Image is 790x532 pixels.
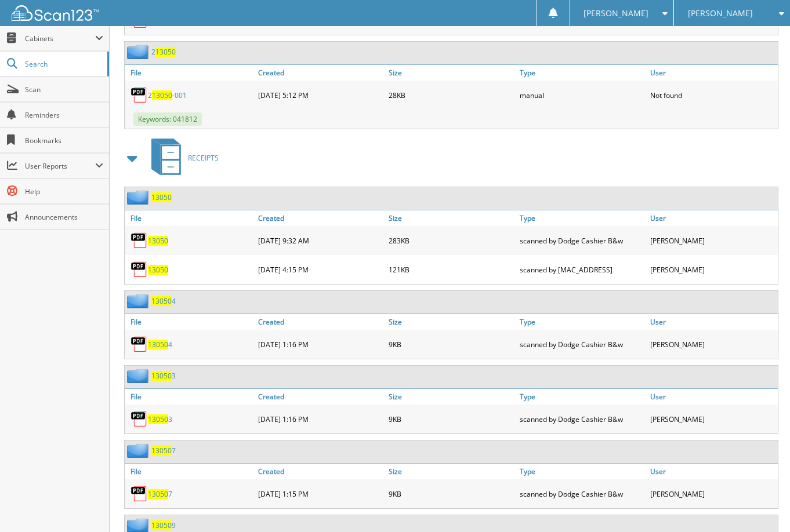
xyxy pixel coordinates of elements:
span: 13050 [148,340,168,349]
a: Created [255,464,386,479]
a: Type [517,210,647,226]
span: [PERSON_NAME] [688,10,753,17]
a: Size [386,314,516,330]
a: Type [517,314,647,330]
span: 13050 [148,489,168,499]
div: [PERSON_NAME] [647,407,778,431]
span: 13050 [151,446,172,456]
div: 9KB [386,482,516,505]
div: [PERSON_NAME] [647,229,778,252]
a: User [647,314,778,330]
div: manual [517,83,647,107]
div: 121KB [386,258,516,281]
div: [DATE] 1:15 PM [255,482,386,505]
a: User [647,210,778,226]
img: PDF.png [131,410,148,428]
img: PDF.png [131,232,148,249]
a: 130509 [151,520,176,530]
a: Size [386,389,516,405]
a: User [647,65,778,81]
a: 13050 [151,192,172,202]
span: User Reports [25,161,95,171]
span: Scan [25,85,103,94]
a: Type [517,389,647,405]
img: PDF.png [131,336,148,353]
span: [PERSON_NAME] [584,10,648,17]
a: 213050 [151,47,176,57]
a: 130507 [151,446,176,456]
div: scanned by Dodge Cashier B&w [517,482,647,505]
a: Type [517,65,647,81]
a: User [647,389,778,405]
a: Size [386,464,516,479]
img: folder2.png [127,294,151,308]
img: folder2.png [127,369,151,383]
a: 130503 [148,414,172,424]
a: File [125,65,255,81]
a: File [125,389,255,405]
a: RECEIPTS [144,135,219,181]
a: 130504 [148,340,172,349]
a: 130503 [151,371,176,381]
span: Bookmarks [25,136,103,145]
a: Type [517,464,647,479]
a: 130507 [148,489,172,499]
a: File [125,464,255,479]
span: Cabinets [25,34,95,43]
a: File [125,314,255,330]
a: 13050 [148,236,168,246]
div: [DATE] 4:15 PM [255,258,386,281]
div: 283KB [386,229,516,252]
div: scanned by Dodge Cashier B&w [517,407,647,431]
img: PDF.png [131,86,148,104]
div: [PERSON_NAME] [647,482,778,505]
img: scan123-logo-white.svg [12,5,99,21]
a: Created [255,314,386,330]
div: scanned by Dodge Cashier B&w [517,333,647,356]
span: Keywords: 041812 [133,112,202,126]
div: [PERSON_NAME] [647,258,778,281]
span: 13050 [155,47,176,57]
span: 13050 [151,371,172,381]
div: [DATE] 1:16 PM [255,333,386,356]
a: Created [255,210,386,226]
a: Created [255,65,386,81]
img: PDF.png [131,261,148,278]
span: Announcements [25,212,103,222]
div: [PERSON_NAME] [647,333,778,356]
span: RECEIPTS [188,153,219,163]
div: scanned by [MAC_ADDRESS] [517,258,647,281]
span: 13050 [151,520,172,530]
a: Created [255,389,386,405]
a: Size [386,65,516,81]
a: File [125,210,255,226]
a: 213050-001 [148,90,187,100]
div: 9KB [386,407,516,431]
div: scanned by Dodge Cashier B&w [517,229,647,252]
div: [DATE] 9:32 AM [255,229,386,252]
span: 13050 [148,414,168,424]
div: Not found [647,83,778,107]
a: Size [386,210,516,226]
span: 13050 [152,90,172,100]
a: 130504 [151,296,176,306]
img: folder2.png [127,190,151,205]
span: Search [25,59,102,69]
div: [DATE] 1:16 PM [255,407,386,431]
a: 13050 [148,265,168,275]
div: 9KB [386,333,516,356]
img: folder2.png [127,443,151,458]
span: Reminders [25,110,103,120]
img: PDF.png [131,485,148,502]
div: 28KB [386,83,516,107]
div: [DATE] 5:12 PM [255,83,386,107]
span: Help [25,187,103,196]
img: folder2.png [127,45,151,59]
a: User [647,464,778,479]
span: 13050 [151,296,172,306]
